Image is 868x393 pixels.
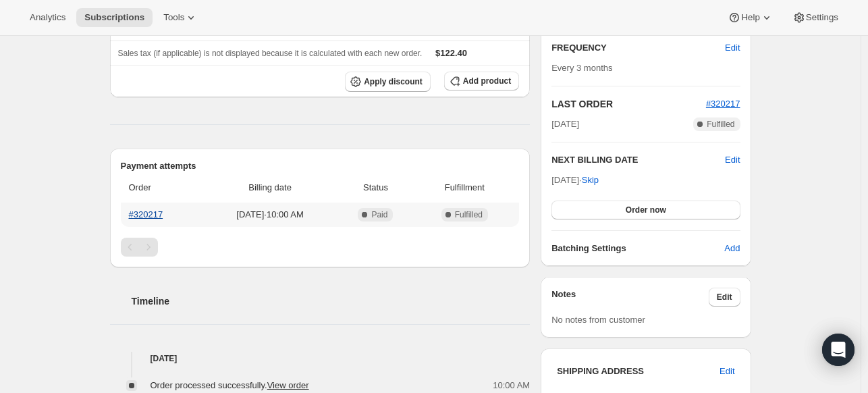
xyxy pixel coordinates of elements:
span: Edit [725,41,740,55]
h3: Notes [551,288,709,307]
span: Order now [626,205,666,215]
h4: [DATE] [110,352,531,365]
a: View order [267,380,309,390]
span: Edit [720,365,734,378]
span: Status [341,181,410,194]
span: Apply discount [364,76,423,87]
span: Settings [806,12,838,23]
button: Analytics [22,8,74,27]
button: Order now [551,201,740,219]
span: [DATE] · 10:00 AM [207,208,333,221]
span: Edit [717,292,732,303]
button: Apply discount [345,72,431,92]
button: Settings [784,8,846,27]
span: [DATE] · [551,175,599,185]
a: #320217 [129,209,163,219]
span: Sales tax (if applicable) is not displayed because it is calculated with each new order. [118,49,423,58]
button: Add product [444,72,519,90]
span: Billing date [207,181,333,194]
h2: Payment attempts [121,159,520,173]
th: Order [121,173,203,203]
h3: SHIPPING ADDRESS [557,365,720,378]
span: Paid [371,209,387,220]
button: Help [720,8,781,27]
h2: Timeline [132,294,531,308]
button: Add [716,238,748,259]
h2: FREQUENCY [551,41,725,55]
button: #320217 [706,97,740,111]
span: Fulfillment [418,181,512,194]
span: No notes from customer [551,315,645,325]
span: $122.40 [435,48,467,58]
span: Every 3 months [551,63,612,73]
span: [DATE] [551,117,579,131]
button: Skip [574,169,607,191]
span: Order processed successfully. [151,380,309,390]
span: Fulfilled [455,209,483,220]
button: Tools [155,8,206,27]
button: Edit [711,361,742,382]
button: Edit [717,37,748,59]
h2: NEXT BILLING DATE [551,153,725,167]
div: Open Intercom Messenger [822,334,855,366]
span: Skip [582,174,599,187]
span: Tools [163,12,184,23]
h2: LAST ORDER [551,97,706,111]
button: Edit [709,288,740,307]
button: Subscriptions [76,8,153,27]
h6: Batching Settings [551,242,724,255]
span: 10:00 AM [493,379,530,392]
nav: Pagination [121,238,520,257]
span: Analytics [30,12,65,23]
span: Add product [463,76,511,86]
span: Help [741,12,759,23]
a: #320217 [706,99,740,109]
button: Edit [725,153,740,167]
span: Subscriptions [84,12,144,23]
span: Fulfilled [707,119,734,130]
span: Add [724,242,740,255]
